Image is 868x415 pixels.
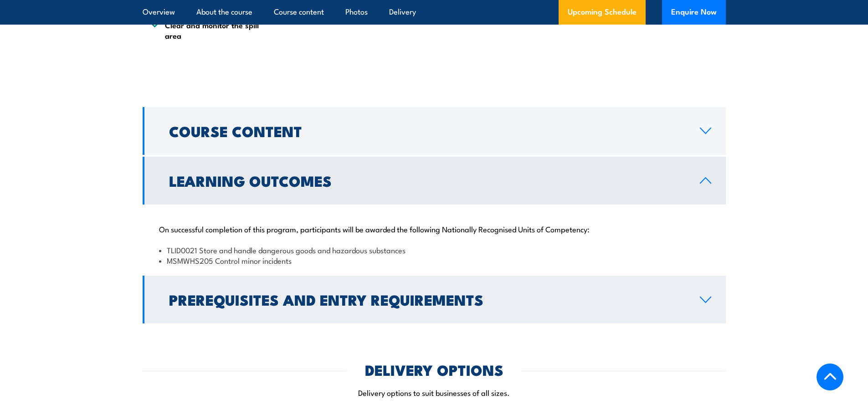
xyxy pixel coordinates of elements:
[159,255,709,266] li: MSMWHS205 Control minor incidents
[169,174,685,187] h2: Learning Outcomes
[152,20,264,41] li: Clear and monitor the spill area
[143,157,726,205] a: Learning Outcomes
[365,363,503,376] h2: DELIVERY OPTIONS
[169,124,685,137] h2: Course Content
[143,107,726,155] a: Course Content
[159,245,709,255] li: TLID0021 Store and handle dangerous goods and hazardous substances
[159,224,709,233] p: On successful completion of this program, participants will be awarded the following Nationally R...
[143,276,726,323] a: Prerequisites and Entry Requirements
[143,387,726,398] p: Delivery options to suit businesses of all sizes.
[169,293,685,306] h2: Prerequisites and Entry Requirements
